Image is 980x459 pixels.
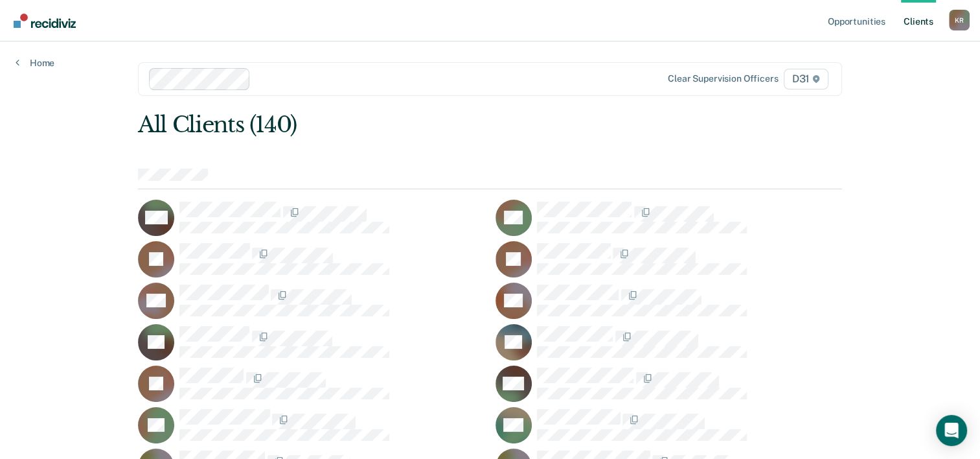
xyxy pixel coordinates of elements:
[14,14,76,28] img: Recidiviz
[138,112,701,138] div: All Clients (140)
[949,10,970,30] div: K R
[949,10,970,30] button: Profile dropdown button
[784,69,828,89] span: D31
[668,73,778,84] div: Clear supervision officers
[936,415,967,446] div: Open Intercom Messenger
[16,57,54,69] a: Home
